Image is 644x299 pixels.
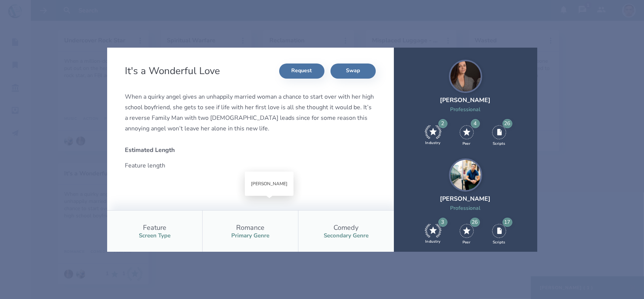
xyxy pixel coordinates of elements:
[493,240,505,245] div: Scripts
[440,204,491,212] div: Professional
[470,218,480,227] div: 26
[460,125,474,146] div: 4 Recommends
[330,64,376,79] button: Swap
[493,141,505,146] div: Scripts
[463,141,470,146] div: Peer
[440,158,491,221] a: [PERSON_NAME]Professional
[125,160,244,171] div: Feature length
[334,223,358,232] div: Comedy
[125,91,376,134] div: When a quirky angel gives an unhappily married woman a chance to start over with her high school ...
[503,119,512,128] div: 26
[425,140,440,146] div: Industry
[425,224,441,245] div: 3 Industry Recommends
[425,125,441,146] div: 2 Industry Recommends
[440,60,491,122] a: [PERSON_NAME]Professional
[449,60,482,93] img: user_1604966854-crop.jpg
[125,64,223,77] h2: It's a Wonderful Love
[440,195,491,203] div: [PERSON_NAME]
[438,218,447,227] div: 3
[492,224,506,245] div: 17 Scripts
[492,125,506,146] div: 26 Scripts
[460,224,474,245] div: 26 Recommends
[143,223,166,232] div: Feature
[503,218,512,227] div: 17
[139,232,171,239] div: Screen Type
[449,158,482,192] img: user_1673573717-crop.jpg
[438,119,447,128] div: 2
[236,223,264,232] div: Romance
[125,146,244,154] div: Estimated Length
[471,119,480,128] div: 4
[324,232,369,239] div: Secondary Genre
[463,240,470,245] div: Peer
[440,96,491,104] div: [PERSON_NAME]
[279,64,324,79] button: Request
[231,232,269,239] div: Primary Genre
[440,106,491,113] div: Professional
[425,239,440,244] div: Industry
